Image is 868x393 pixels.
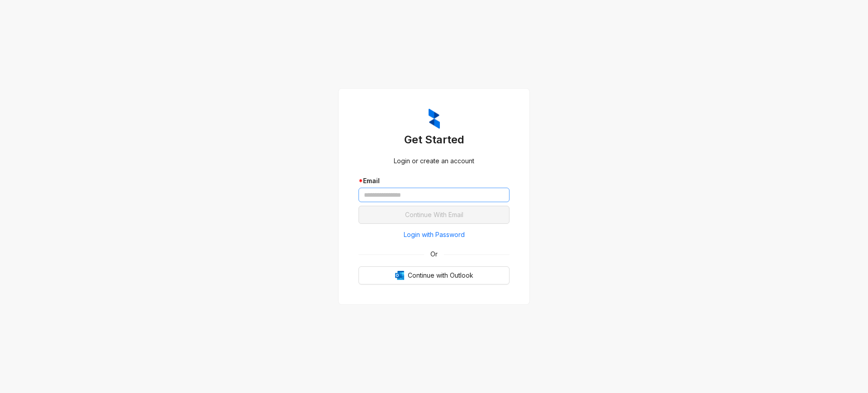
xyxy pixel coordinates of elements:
button: Login with Password [359,227,509,242]
span: Login with Password [404,230,465,240]
span: Or [424,249,444,259]
img: Outlook [395,271,404,280]
h3: Get Started [359,133,509,147]
span: Continue with Outlook [408,270,473,280]
div: Login or create an account [359,156,509,166]
button: OutlookContinue with Outlook [359,266,509,284]
img: ZumaIcon [429,109,440,129]
button: Continue With Email [359,206,509,224]
div: Email [359,176,509,186]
